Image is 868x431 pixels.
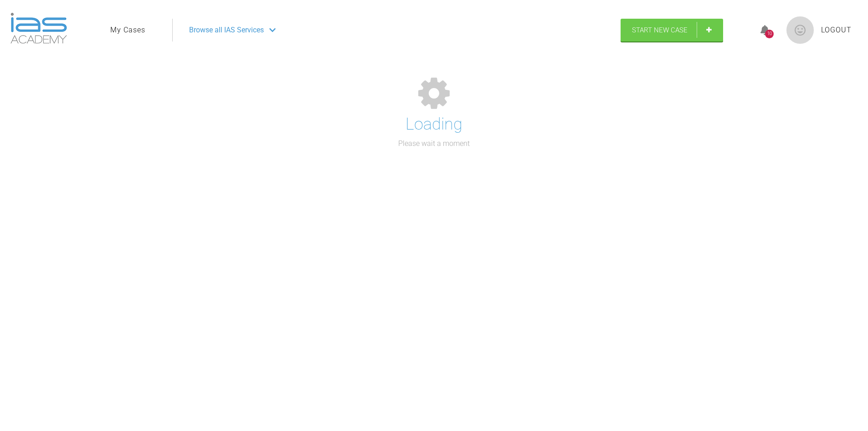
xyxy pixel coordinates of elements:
[398,138,470,150] p: Please wait a moment
[765,30,774,38] div: 10
[110,24,145,36] a: My Cases
[189,24,264,36] span: Browse all IAS Services
[406,111,462,138] h1: Loading
[632,26,688,34] span: Start New Case
[821,24,852,36] a: Logout
[786,16,814,44] img: profile.png
[10,13,67,44] img: logo-light.3e3ef733.png
[621,19,723,42] a: Start New Case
